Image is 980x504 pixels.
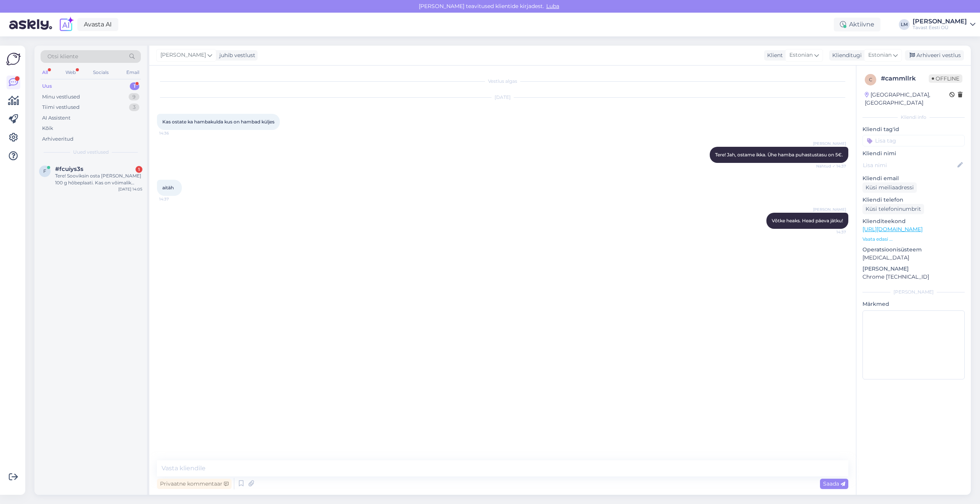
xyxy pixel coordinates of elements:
div: Klienditugi [829,51,862,59]
span: 14:37 [159,196,188,202]
p: [MEDICAL_DATA] [862,254,965,262]
div: Email [125,67,141,77]
span: [PERSON_NAME] [813,207,846,212]
div: Tere! Sooviksin osta [PERSON_NAME] 100 g hõbeplaati. Kas on võimalik tellida? [55,172,142,186]
span: Võtke heaks. Head päeva jätku! [772,218,843,223]
span: aitäh [162,185,174,190]
div: [PERSON_NAME] [913,18,967,25]
div: LM [899,19,910,30]
div: Uus [42,82,52,90]
p: Operatsioonisüsteem [862,246,965,254]
a: [URL][DOMAIN_NAME] [862,226,923,233]
div: # cammllrk [881,74,929,83]
div: Minu vestlused [42,93,80,101]
div: Aktiivne [834,18,880,31]
div: All [41,67,49,77]
span: 14:36 [159,130,188,136]
div: Kõik [42,125,53,132]
span: c [869,77,872,82]
a: [PERSON_NAME]Tavast Eesti OÜ [913,18,975,31]
p: Klienditeekond [862,217,965,225]
span: Luba [544,3,562,10]
div: Küsi telefoninumbrit [862,204,924,214]
div: 1 [136,166,142,173]
span: Kas ostate ka hambakulda kus on hambad küljes [162,119,274,125]
div: Vestlus algas [157,78,848,85]
div: Privaatne kommentaar [157,479,232,489]
img: explore-ai [58,16,74,33]
div: 9 [129,93,139,101]
div: 3 [129,103,139,111]
span: #fcuiys3s [55,166,83,172]
p: Chrome [TECHNICAL_ID] [862,273,965,281]
div: juhib vestlust [216,51,255,59]
span: Saada [823,480,845,487]
span: Nähtud ✓ 14:37 [816,163,846,169]
p: Märkmed [862,300,965,308]
span: Estonian [789,51,813,59]
div: Web [64,67,77,77]
img: Askly Logo [6,52,21,66]
p: Kliendi email [862,174,965,182]
span: Otsi kliente [47,53,78,61]
span: Estonian [868,51,892,59]
span: 14:37 [817,229,846,235]
div: [PERSON_NAME] [862,289,965,296]
div: [DATE] [157,94,848,101]
div: Arhiveeri vestlus [905,50,964,61]
input: Lisa tag [862,135,965,146]
span: Offline [929,74,962,83]
input: Lisa nimi [863,161,956,169]
span: Tere! Jah, ostame ikka. Ühe hamba puhastustasu on 5€. [715,152,843,158]
span: [PERSON_NAME] [813,141,846,146]
span: Uued vestlused [73,149,109,156]
p: Vaata edasi ... [862,236,965,243]
p: Kliendi tag'id [862,125,965,133]
p: [PERSON_NAME] [862,265,965,273]
div: [GEOGRAPHIC_DATA], [GEOGRAPHIC_DATA] [865,91,949,107]
div: Küsi meiliaadressi [862,182,917,193]
div: Tavast Eesti OÜ [913,25,967,31]
a: Avasta AI [77,18,118,31]
div: Klient [764,51,783,59]
div: Socials [91,67,110,77]
p: Kliendi nimi [862,149,965,158]
div: AI Assistent [42,114,70,122]
span: f [43,168,46,174]
div: Kliendi info [862,114,965,121]
div: [DATE] 14:05 [118,186,142,192]
div: Tiimi vestlused [42,103,80,111]
p: Kliendi telefon [862,196,965,204]
div: 1 [130,82,139,90]
span: [PERSON_NAME] [160,51,206,59]
div: Arhiveeritud [42,135,73,143]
